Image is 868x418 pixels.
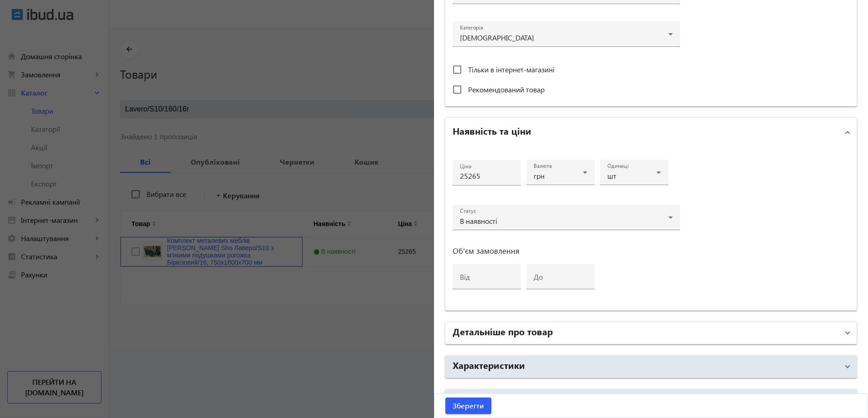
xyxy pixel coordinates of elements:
[534,272,543,282] mat-label: до
[534,162,552,170] mat-label: Валюта
[453,124,531,137] h2: Наявність та ціни
[460,207,476,215] mat-label: Статус
[445,147,857,310] div: Наявність та ціни
[534,171,545,181] span: грн
[460,272,470,282] mat-label: від
[607,171,616,181] span: шт
[453,247,680,255] h3: Об'єм замовлення
[607,162,629,170] mat-label: Одиниці
[468,85,545,94] span: Рекомендований товар
[460,163,471,170] mat-label: Ціна
[453,325,553,337] h2: Детальніше про товар
[445,322,857,344] mat-expansion-panel-header: Детальніше про товар
[468,65,555,74] span: Тільки в інтернет-магазині
[445,118,857,147] mat-expansion-panel-header: Наявність та ціни
[460,216,497,226] span: В наявності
